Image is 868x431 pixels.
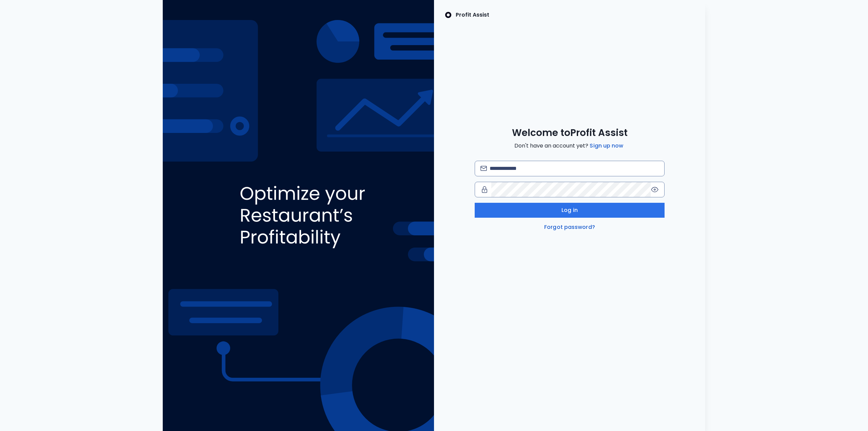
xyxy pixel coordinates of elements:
[445,11,452,19] img: SpotOn Logo
[456,11,489,19] p: Profit Assist
[475,203,665,218] button: Log in
[514,142,625,150] span: Don't have an account yet?
[561,206,578,214] span: Log in
[480,166,487,171] img: email
[512,127,628,139] span: Welcome to Profit Assist
[588,142,625,150] a: Sign up now
[543,223,596,231] a: Forgot password?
